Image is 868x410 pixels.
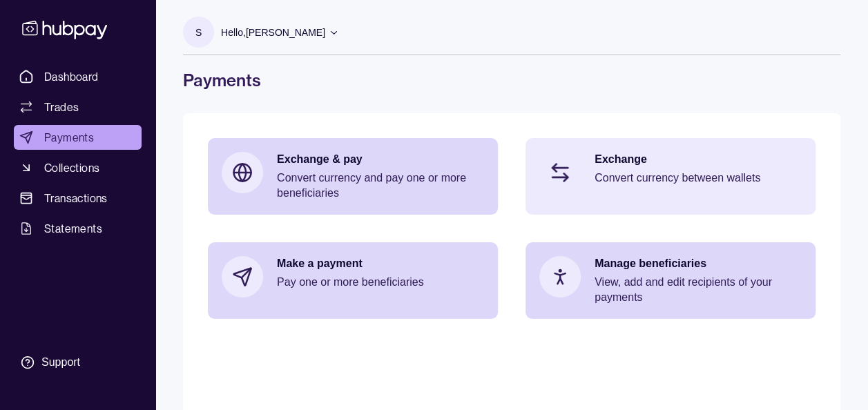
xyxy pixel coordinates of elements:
[14,216,142,241] a: Statements
[44,159,99,176] span: Collections
[14,155,142,180] a: Collections
[14,64,142,89] a: Dashboard
[277,275,484,290] p: Pay one or more beneficiaries
[595,275,802,305] p: View, add and edit recipients of your payments
[44,99,79,115] span: Trades
[41,355,80,370] div: Support
[525,138,816,207] a: ExchangeConvert currency between wallets
[44,220,102,237] span: Statements
[14,186,142,211] a: Transactions
[277,256,484,271] p: Make a payment
[595,170,802,186] p: Convert currency between wallets
[208,242,498,311] a: Make a paymentPay one or more beneficiaries
[221,25,325,40] p: Hello, [PERSON_NAME]
[195,25,202,40] p: S
[14,348,142,377] a: Support
[525,242,816,319] a: Manage beneficiariesView, add and edit recipients of your payments
[14,125,142,150] a: Payments
[277,152,484,167] p: Exchange & pay
[277,170,484,201] p: Convert currency and pay one or more beneficiaries
[183,69,840,91] h1: Payments
[44,190,108,206] span: Transactions
[44,68,99,85] span: Dashboard
[208,138,498,215] a: Exchange & payConvert currency and pay one or more beneficiaries
[595,256,802,271] p: Manage beneficiaries
[44,129,94,146] span: Payments
[595,152,802,167] p: Exchange
[14,95,142,119] a: Trades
